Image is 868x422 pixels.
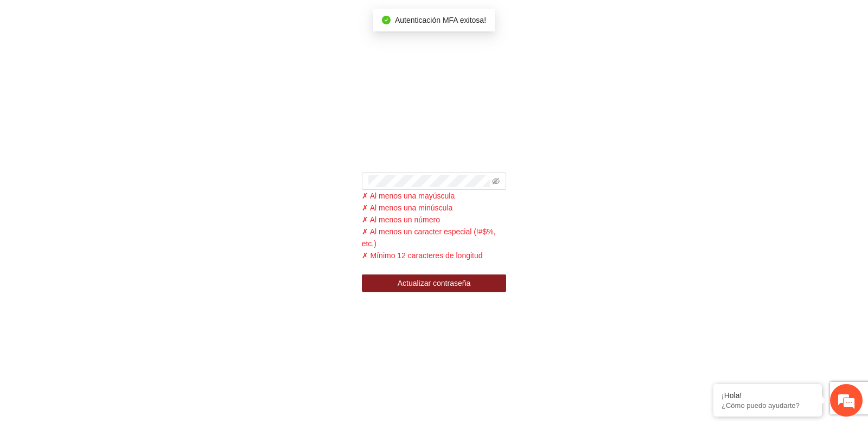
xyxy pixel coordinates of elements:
[362,190,507,202] div: ✗ Al menos una mayúscula
[63,145,150,254] span: Estamos en línea.
[178,5,204,31] div: Minimizar ventana de chat en vivo
[362,202,507,214] div: ✗ Al menos una minúscula
[722,391,814,400] div: ¡Hola!
[56,55,182,69] div: Chatee con nosotros ahora
[362,214,507,226] div: ✗ Al menos un número
[382,16,391,24] span: check-circle
[362,274,507,292] button: Actualizar contraseña
[722,401,814,410] p: ¿Cómo puedo ayudarte?
[398,277,471,289] span: Actualizar contraseña
[492,177,500,185] span: eye-invisible
[5,296,207,334] textarea: Escriba su mensaje y pulse “Intro”
[344,119,524,163] strong: Por motivos de seguridad, es necesario que actualices tu contraseña antes de continuar. Esta medi...
[362,250,507,261] div: ✗ Mínimo 12 caracteres de longitud
[395,16,486,24] span: Autenticación MFA exitosa!
[362,226,507,250] div: ✗ Al menos un caracter especial (!#$%, etc.)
